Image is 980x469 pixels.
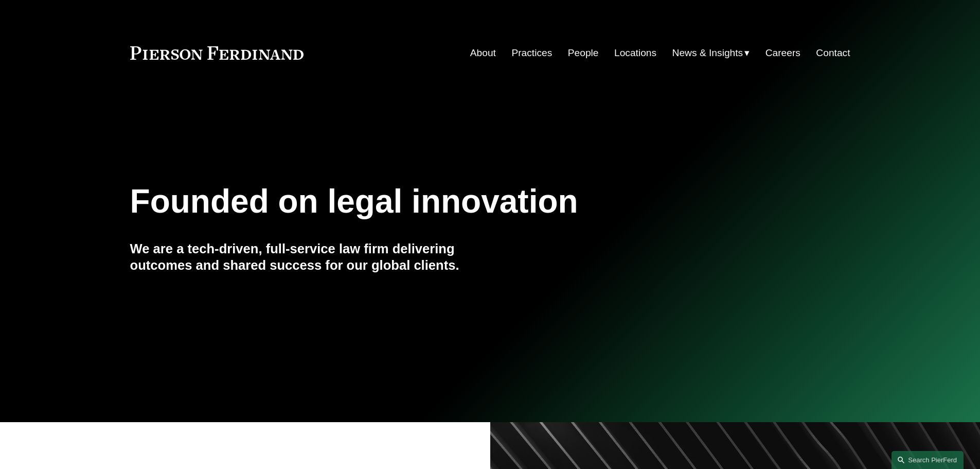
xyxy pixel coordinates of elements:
[672,44,743,62] span: News & Insights
[614,43,656,63] a: Locations
[130,183,730,220] h1: Founded on legal innovation
[511,43,552,63] a: Practices
[130,240,490,274] h4: We are a tech-driven, full-service law firm delivering outcomes and shared success for our global...
[816,43,850,63] a: Contact
[892,451,964,469] a: Search this site
[672,43,750,63] a: folder dropdown
[568,43,599,63] a: People
[470,43,496,63] a: About
[765,43,800,63] a: Careers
